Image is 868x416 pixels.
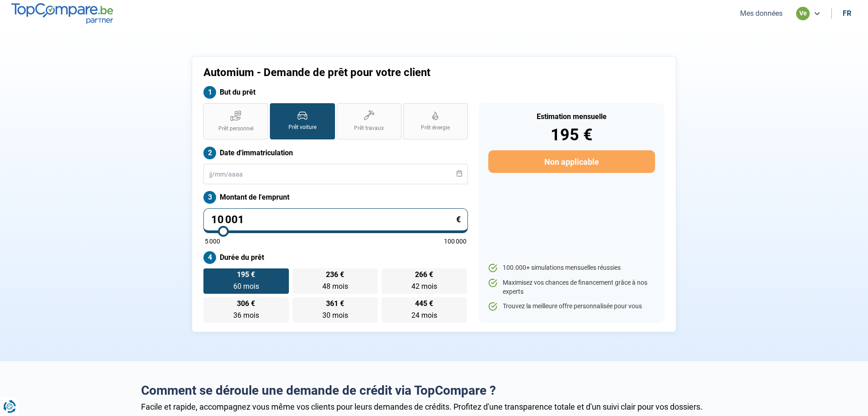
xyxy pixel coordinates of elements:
[218,125,254,133] span: Prêt personnel
[11,3,113,24] img: TopCompare.be
[326,300,344,307] span: 361 €
[415,271,433,278] span: 266 €
[203,251,468,264] label: Durée du prêt
[796,7,810,20] div: ve
[444,238,467,244] span: 100 000
[488,113,655,120] div: Estimation mensuelle
[203,66,547,79] h1: Automium - Demande de prêt pour votre client
[411,282,437,291] span: 42 mois
[488,127,655,143] div: 195 €
[456,215,461,224] span: €
[205,238,220,244] span: 5 000
[488,150,655,173] button: Non applicable
[237,271,255,278] span: 195 €
[488,302,655,311] li: Trouvez la meilleure offre personnalisée pour vous
[233,311,259,320] span: 36 mois
[737,9,785,18] button: Mes données
[141,383,727,398] h2: Comment se déroule une demande de crédit via TopCompare ?
[203,164,468,184] input: jj/mm/aaaa
[288,124,316,131] span: Prêt voiture
[203,147,468,159] label: Date d'immatriculation
[237,300,255,307] span: 306 €
[322,282,348,291] span: 48 mois
[233,282,259,291] span: 60 mois
[421,124,450,132] span: Prêt énergie
[203,86,468,99] label: But du prêt
[203,191,468,204] label: Montant de l'emprunt
[488,263,655,273] li: 100.000+ simulations mensuelles réussies
[843,9,851,18] div: fr
[322,311,348,320] span: 30 mois
[415,300,433,307] span: 445 €
[354,124,384,132] span: Prêt travaux
[488,278,655,296] li: Maximisez vos chances de financement grâce à nos experts
[326,271,344,278] span: 236 €
[411,311,437,320] span: 24 mois
[141,402,727,411] div: Facile et rapide, accompagnez vous même vos clients pour leurs demandes de crédits. Profitez d'un...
